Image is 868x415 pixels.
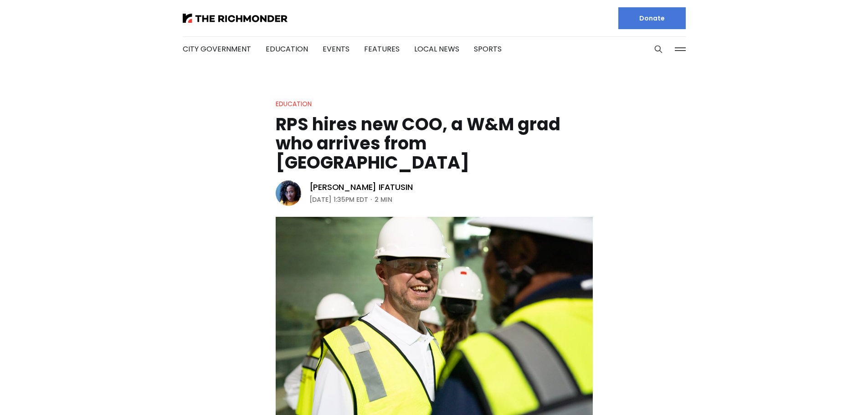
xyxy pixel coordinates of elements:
span: 2 min [375,194,392,205]
time: [DATE] 1:35PM EDT [309,194,368,205]
a: City Government [183,44,251,54]
a: Sports [474,44,502,54]
a: Education [276,99,312,108]
button: Search this site [652,42,665,56]
a: Local News [414,44,459,54]
a: Donate [618,7,686,29]
a: Features [364,44,400,54]
h1: RPS hires new COO, a W&M grad who arrives from [GEOGRAPHIC_DATA] [276,115,593,172]
iframe: portal-trigger [640,370,868,415]
img: The Richmonder [183,14,288,23]
a: [PERSON_NAME] Ifatusin [309,182,413,193]
a: Education [266,44,308,54]
img: Victoria A. Ifatusin [276,180,301,206]
a: Events [323,44,349,54]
